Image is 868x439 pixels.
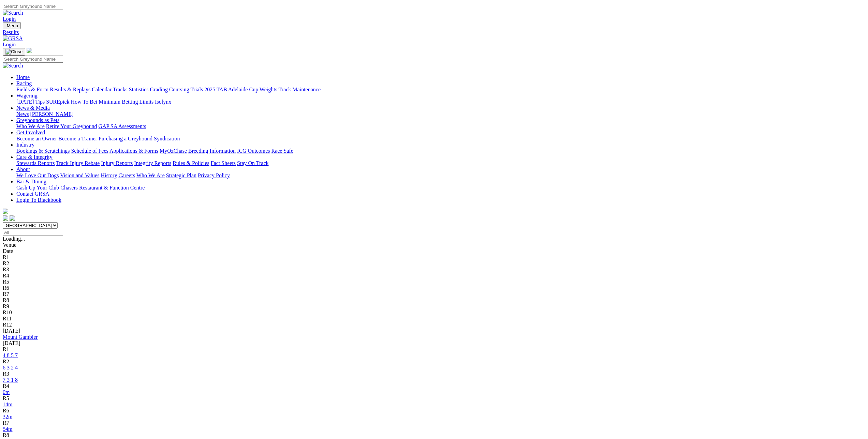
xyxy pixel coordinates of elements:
div: R5 [3,395,865,402]
a: Minimum Betting Limits [99,99,153,105]
a: Race Safe [271,148,293,154]
div: Date [3,248,865,254]
a: 2025 TAB Adelaide Cup [204,87,258,92]
div: Industry [16,148,865,154]
a: Login [3,16,16,22]
a: We Love Our Dogs [16,172,59,178]
img: Search [3,10,23,16]
a: ICG Outcomes [237,148,270,154]
a: GAP SA Assessments [99,123,146,129]
div: About [16,172,865,179]
a: Integrity Reports [134,160,171,166]
a: 7 3 1 8 [3,377,18,383]
input: Search [3,3,63,10]
a: History [101,172,117,178]
div: R8 [3,432,865,438]
a: Rules & Policies [173,160,209,166]
div: Care & Integrity [16,160,865,166]
a: Injury Reports [101,160,133,166]
a: Become a Trainer [58,136,97,141]
a: 14m [3,402,12,407]
a: Who We Are [16,123,45,129]
a: Racing [16,80,32,86]
div: [DATE] [3,340,865,346]
a: 54m [3,426,12,432]
img: facebook.svg [3,215,8,221]
img: logo-grsa-white.png [27,48,32,53]
div: Wagering [16,99,865,105]
div: R1 [3,254,865,260]
a: Get Involved [16,130,45,135]
a: Retire Your Greyhound [46,123,97,129]
div: Venue [3,242,865,248]
a: News [16,111,29,117]
a: Isolynx [155,99,171,105]
a: Login To Blackbook [16,197,61,203]
a: Fields & Form [16,87,48,92]
a: Contact GRSA [16,191,49,197]
a: Cash Up Your Club [16,185,59,191]
a: Fact Sheets [211,160,236,166]
a: Mount Gambier [3,334,38,340]
a: Login [3,42,16,47]
a: Applications & Forms [109,148,158,154]
a: News & Media [16,105,50,111]
a: Stewards Reports [16,160,55,166]
a: [DATE] Tips [16,99,45,105]
div: [DATE] [3,328,865,334]
a: Bar & Dining [16,179,46,184]
button: Toggle navigation [3,22,21,29]
div: Get Involved [16,136,865,142]
div: News & Media [16,111,865,117]
span: Menu [7,23,18,28]
a: MyOzChase [160,148,187,154]
div: R9 [3,303,865,309]
a: Track Maintenance [279,87,321,92]
a: 6 3 2 4 [3,365,18,370]
a: Grading [150,87,168,92]
a: 32m [3,414,12,420]
img: Search [3,63,23,69]
a: Home [16,74,30,80]
a: Industry [16,142,34,148]
a: Who We Are [136,172,165,178]
a: Vision and Values [60,172,99,178]
div: R7 [3,420,865,426]
div: R12 [3,322,865,328]
div: R10 [3,309,865,316]
a: Weights [260,87,277,92]
a: Greyhounds as Pets [16,117,59,123]
a: 0m [3,389,10,395]
div: R1 [3,346,865,352]
div: R3 [3,371,865,377]
div: R3 [3,267,865,273]
a: Statistics [129,87,149,92]
button: Toggle navigation [3,48,25,56]
a: Stay On Track [237,160,268,166]
a: Strategic Plan [166,172,196,178]
a: Wagering [16,93,38,99]
div: R6 [3,285,865,291]
div: R8 [3,297,865,303]
input: Search [3,56,63,63]
div: R2 [3,260,865,267]
div: R7 [3,291,865,297]
img: GRSA [3,35,23,42]
div: R5 [3,279,865,285]
a: How To Bet [71,99,98,105]
div: Racing [16,87,865,93]
div: Greyhounds as Pets [16,123,865,130]
a: Calendar [92,87,112,92]
img: logo-grsa-white.png [3,209,8,214]
input: Select date [3,229,63,236]
a: Purchasing a Greyhound [99,136,152,141]
a: Care & Integrity [16,154,53,160]
a: Trials [190,87,203,92]
a: Track Injury Rebate [56,160,100,166]
a: Results [3,29,865,35]
a: Coursing [169,87,189,92]
a: Breeding Information [188,148,236,154]
a: Tracks [113,87,128,92]
a: Results & Replays [50,87,90,92]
